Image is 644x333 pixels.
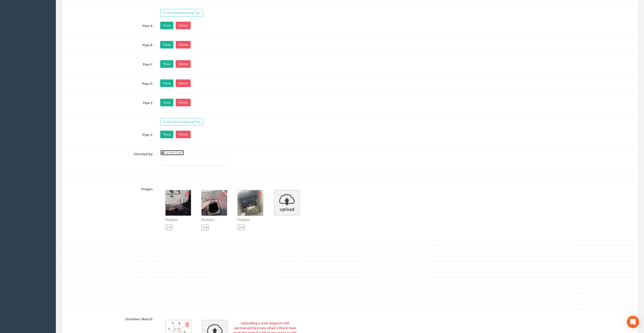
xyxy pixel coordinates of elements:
label: Images [60,185,156,191]
label: Pipe X [60,131,156,137]
a: Show [160,22,173,29]
a: Show [160,131,173,138]
img: d7ca0f76-6227-99b7-b243-bee90a0bf76b_0551950b-9ed1-6973-4ef3-9f8aecee6762_thumb.jpg [166,190,191,215]
label: Pipe E [60,99,156,105]
p: Position [237,217,263,222]
a: Show [160,79,173,87]
label: Chamber Sketch [60,315,156,321]
label: Pipe C [60,60,156,67]
a: Show [160,99,173,106]
a: Delete [176,99,191,106]
a: Show [160,60,173,68]
p: Position [165,217,191,222]
a: Create New Incoming Pipe [160,9,203,16]
label: Pipe A [60,22,156,28]
a: Create New Outgoing Pipe [160,118,203,125]
p: Position [201,217,227,222]
a: Delete [176,60,191,68]
a: Delete [176,41,191,48]
label: Checked By [60,150,156,156]
a: Current User [160,150,184,155]
label: Pipe D [60,79,156,86]
a: Delete [176,79,191,87]
img: d7ca0f76-6227-99b7-b243-bee90a0bf76b_03925ecd-0bbb-94b5-d571-f4ccf1a59f6f_thumb.jpg [202,190,227,215]
img: d7ca0f76-6227-99b7-b243-bee90a0bf76b_3fa01d71-33af-7c3c-de76-98e40ecfe1ff_thumb.jpg [238,190,263,215]
a: Delete [176,131,191,138]
a: Delete [176,22,191,29]
div: Open Intercom Messenger [627,316,639,328]
label: Pipe B [60,41,156,47]
a: Show [160,41,173,48]
img: upload_icon.png [274,190,300,215]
